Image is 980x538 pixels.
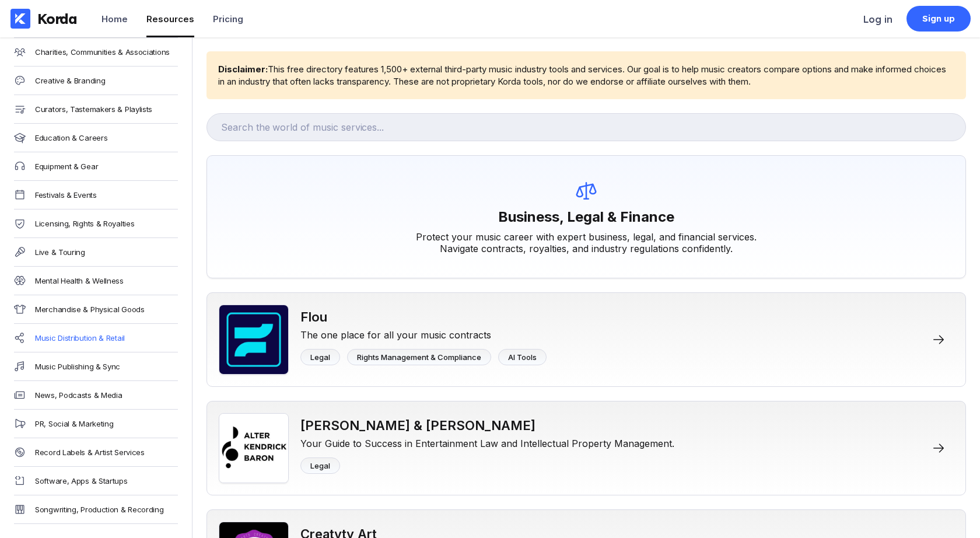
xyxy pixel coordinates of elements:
[206,292,966,387] a: FlouFlouThe one place for all your music contractsLegalRights Management & ComplianceAI Tools
[219,305,289,375] img: Flou
[218,63,954,88] div: This free directory features 1,500+ external third-party music industry tools and services. Our g...
[35,390,122,400] div: News, Podcasts & Media
[863,13,892,25] div: Log in
[35,476,128,485] div: Software, Apps & Startups
[101,13,128,25] div: Home
[35,219,134,228] div: Licensing, Rights & Royalties
[922,13,956,25] div: Sign up
[14,410,178,438] a: PR, Social & Marketing
[35,419,113,428] div: PR, Social & Marketing
[35,190,97,200] div: Festivals & Events
[14,467,178,495] a: Software, Apps & Startups
[35,133,107,142] div: Education & Careers
[35,305,145,314] div: Merchandise & Physical Goods
[213,13,243,25] div: Pricing
[35,362,120,371] div: Music Publishing & Sync
[35,276,124,285] div: Mental Health & Wellness
[907,6,971,32] a: Sign up
[219,413,289,483] img: ALTER KENDRICK & BARON
[35,333,125,343] div: Music Distribution & Retail
[218,64,268,75] b: Disclaimer:
[35,162,98,171] div: Equipment & Gear
[310,461,330,470] div: Legal
[35,448,145,457] div: Record Labels & Artist Services
[14,181,178,209] a: Festivals & Events
[35,104,152,114] div: Curators, Tastemakers & Playlists
[37,10,77,27] div: Korda
[14,295,178,324] a: Merchandise & Physical Goods
[14,124,178,152] a: Education & Careers
[300,418,674,433] div: [PERSON_NAME] & [PERSON_NAME]
[14,352,178,381] a: Music Publishing & Sync
[206,113,966,141] input: Search the world of music services...
[14,152,178,181] a: Equipment & Gear
[14,67,178,95] a: Creative & Branding
[14,495,178,524] a: Songwriting, Production & Recording
[14,95,178,124] a: Curators, Tastemakers & Playlists
[35,47,170,57] div: Charities, Communities & Associations
[14,267,178,295] a: Mental Health & Wellness
[14,38,178,67] a: Charities, Communities & Associations
[14,381,178,410] a: News, Podcasts & Media
[14,238,178,267] a: Live & Touring
[411,231,761,254] div: Protect your music career with expert business, legal, and financial services. Navigate contracts...
[14,438,178,467] a: Record Labels & Artist Services
[508,352,537,362] div: AI Tools
[35,505,164,514] div: Songwriting, Production & Recording
[206,401,966,495] a: ALTER KENDRICK & BARON[PERSON_NAME] & [PERSON_NAME]Your Guide to Success in Entertainment Law and...
[14,324,178,352] a: Music Distribution & Retail
[300,433,674,449] div: Your Guide to Success in Entertainment Law and Intellectual Property Management.
[300,309,547,324] div: Flou
[300,324,547,341] div: The one place for all your music contracts
[146,13,194,25] div: Resources
[14,209,178,238] a: Licensing, Rights & Royalties
[310,352,330,362] div: Legal
[35,76,105,85] div: Creative & Branding
[357,352,481,362] div: Rights Management & Compliance
[35,247,85,257] div: Live & Touring
[498,202,674,231] h1: Business, Legal & Finance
